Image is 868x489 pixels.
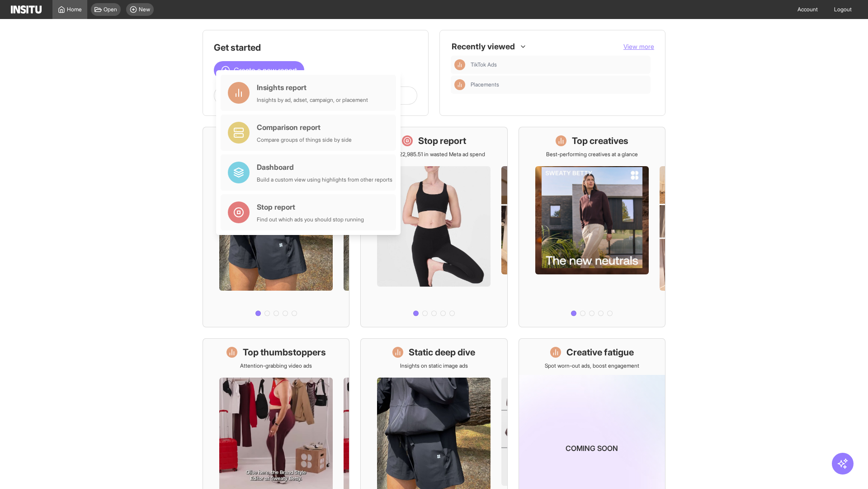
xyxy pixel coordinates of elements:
[257,136,352,144] div: Compare groups of things side by side
[400,362,468,369] p: Insights on static image ads
[257,201,364,212] div: Stop report
[257,162,392,173] div: Dashboard
[623,42,654,51] button: View more
[257,96,368,104] div: Insights by ad, adset, campaign, or placement
[418,134,466,147] h1: Stop report
[104,6,117,13] span: Open
[139,6,150,13] span: New
[546,151,638,158] p: Best-performing creatives at a glance
[471,61,647,68] span: TikTok Ads
[257,82,368,93] div: Insights report
[360,127,507,327] a: Stop reportSave £22,985.51 in wasted Meta ad spend
[214,61,304,79] button: Create a new report
[257,216,364,223] div: Find out which ads you should stop running
[203,127,349,327] a: What's live nowSee all active ads instantly
[257,122,352,133] div: Comparison report
[243,346,326,359] h1: Top thumbstoppers
[234,65,297,76] span: Create a new report
[471,81,499,88] span: Placements
[471,61,497,68] span: TikTok Ads
[454,79,465,90] div: Insights
[11,5,42,14] img: Logo
[519,127,665,327] a: Top creativesBest-performing creatives at a glance
[240,362,312,369] p: Attention-grabbing video ads
[454,59,465,70] div: Insights
[257,176,392,183] div: Build a custom view using highlights from other reports
[623,43,654,50] span: View more
[383,151,485,158] p: Save £22,985.51 in wasted Meta ad spend
[572,134,628,147] h1: Top creatives
[409,346,475,359] h1: Static deep dive
[471,81,647,88] span: Placements
[67,6,82,13] span: Home
[214,41,417,54] h1: Get started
